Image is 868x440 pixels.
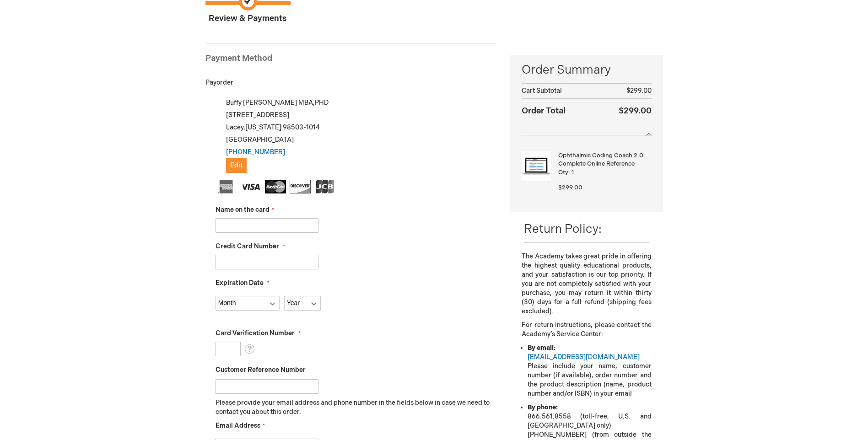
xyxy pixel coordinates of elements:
p: For return instructions, please contact the Academy’s Service Center: [522,321,651,339]
li: Please include your name, customer number (if available), order number and the product descriptio... [528,343,651,398]
span: Return Policy: [524,222,602,236]
th: Cart Subtotal [522,84,599,99]
img: MasterCard [265,180,286,193]
strong: By phone: [528,403,558,411]
a: [PHONE_NUMBER] [226,148,285,156]
div: Buffy [PERSON_NAME] MBA,PHD [STREET_ADDRESS] Lacey , 98503-1014 [GEOGRAPHIC_DATA] [216,97,497,173]
span: Payorder [205,79,233,86]
img: Discover [290,180,311,193]
span: Email Address [216,422,260,429]
span: Credit Card Number [216,242,279,250]
p: The Academy takes great pride in offering the highest quality educational products, and your sati... [522,252,651,316]
img: JCB [314,180,335,193]
span: $299.00 [558,184,582,191]
p: Please provide your email address and phone number in the fields below in case we need to contact... [216,398,497,417]
span: Qty [558,169,568,176]
input: Card Verification Number [216,342,241,356]
img: Visa [240,180,261,193]
input: Credit Card Number [216,255,318,269]
span: Order Summary [522,62,651,83]
span: $299.00 [619,106,652,116]
img: Ophthalmic Coding Coach 2.0: Complete Online Reference [522,151,551,181]
span: Customer Reference Number [216,366,306,374]
img: American Express [216,180,237,193]
span: Card Verification Number [216,329,295,337]
span: Name on the card [216,206,270,214]
span: 1 [571,169,574,176]
button: Edit [226,158,247,173]
strong: By email: [528,344,555,352]
strong: Ophthalmic Coding Coach 2.0: Complete Online Reference [558,151,649,168]
div: Payment Method [205,53,497,69]
a: [EMAIL_ADDRESS][DOMAIN_NAME] [528,353,640,361]
strong: Order Total [522,104,566,117]
span: $299.00 [626,87,652,95]
span: Edit [230,161,243,169]
span: Expiration Date [216,279,264,287]
span: [US_STATE] [245,123,281,131]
